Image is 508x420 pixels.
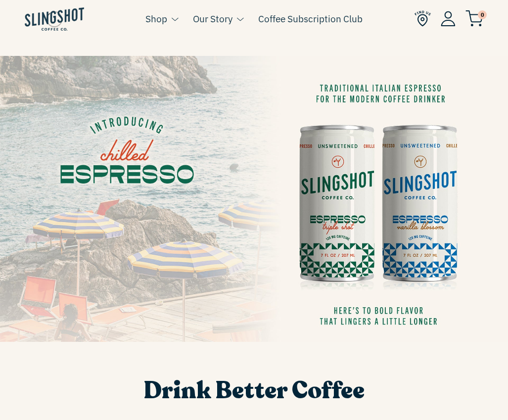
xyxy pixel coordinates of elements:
[465,10,483,27] img: cart
[478,10,487,19] span: 0
[145,11,167,26] a: Shop
[258,11,363,26] a: Coffee Subscription Club
[465,13,483,25] a: 0
[441,11,456,26] img: Account
[415,10,431,27] img: Find Us
[193,11,232,26] a: Our Story
[143,374,365,407] span: Drink Better Coffee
